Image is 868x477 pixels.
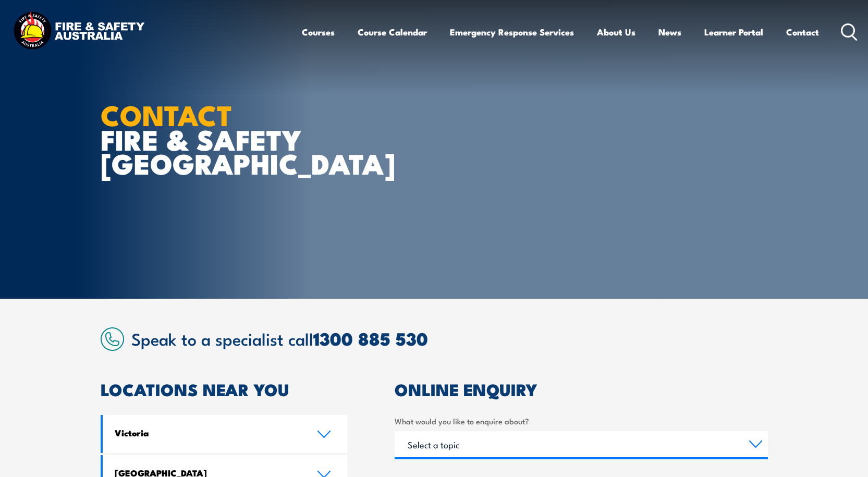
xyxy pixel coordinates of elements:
[101,92,233,136] strong: CONTACT
[101,102,358,175] h1: FIRE & SAFETY [GEOGRAPHIC_DATA]
[658,18,681,46] a: News
[115,427,301,438] h4: Victoria
[450,18,574,46] a: Emergency Response Services
[395,382,768,396] h2: ONLINE ENQUIRY
[313,324,428,352] a: 1300 885 530
[101,382,348,396] h2: LOCATIONS NEAR YOU
[704,18,763,46] a: Learner Portal
[786,18,819,46] a: Contact
[103,415,348,453] a: Victoria
[597,18,635,46] a: About Us
[131,329,768,348] h2: Speak to a specialist call
[395,415,768,427] label: What would you like to enquire about?
[302,18,335,46] a: Courses
[358,18,427,46] a: Course Calendar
